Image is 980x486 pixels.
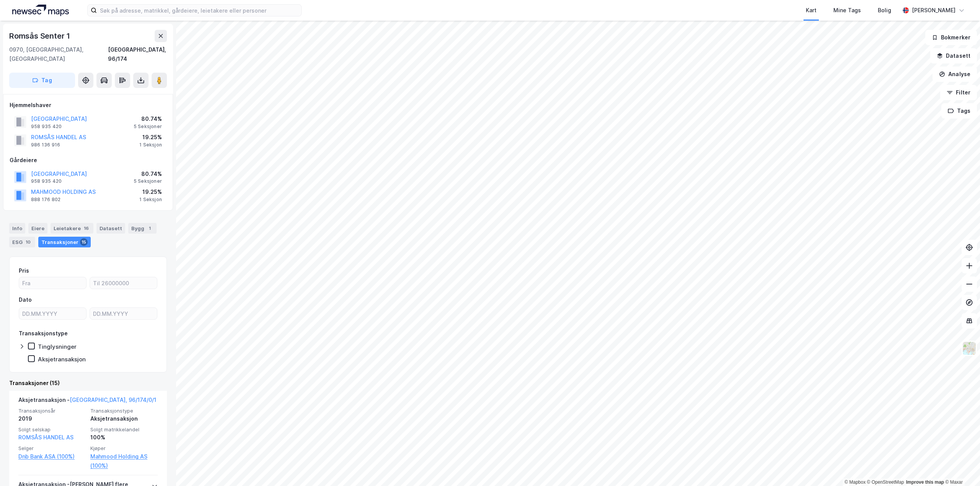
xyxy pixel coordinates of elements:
div: 80.74% [134,114,162,124]
div: Transaksjoner (15) [9,379,167,388]
input: Fra [19,277,86,289]
a: Improve this map [906,479,944,485]
span: Selger [18,445,86,452]
div: 888 176 802 [31,197,60,203]
div: 5 Seksjoner [134,178,162,184]
span: Solgt matrikkelandel [90,426,158,433]
button: Datasett [930,48,977,63]
div: 986 136 916 [31,142,60,148]
input: DD.MM.YYYY [19,308,86,319]
a: [GEOGRAPHIC_DATA], 96/174/0/1 [70,397,156,403]
div: 2019 [18,414,86,423]
div: 958 935 420 [31,178,62,184]
div: Aksjetransaksjon [90,414,158,423]
div: Gårdeiere [10,156,167,165]
div: 1 [146,224,154,232]
div: 1 Seksjon [139,142,162,148]
div: Aksjetransaksjon - [18,395,156,408]
div: Mine Tags [833,6,861,15]
div: Pris [19,266,29,275]
button: Analyse [933,67,977,82]
span: Transaksjonstype [90,408,158,414]
div: 0970, [GEOGRAPHIC_DATA], [GEOGRAPHIC_DATA] [9,45,108,63]
div: Leietakere [51,223,93,234]
button: Filter [940,85,977,100]
button: Bokmerker [925,30,977,45]
div: [GEOGRAPHIC_DATA], 96/174 [108,45,167,63]
div: Tinglysninger [38,343,77,350]
div: [PERSON_NAME] [912,6,955,15]
a: OpenStreetMap [867,479,904,485]
img: logo.a4113a55bc3d86da70a041830d287a7e.svg [12,5,69,16]
span: Kjøper [90,445,158,452]
div: 16 [82,224,90,232]
input: DD.MM.YYYY [90,308,157,319]
div: 19.25% [139,187,162,197]
div: 19.25% [139,133,162,142]
input: Til 26000000 [90,277,157,289]
div: Transaksjonstype [19,329,68,338]
div: 80.74% [134,169,162,179]
div: 958 935 420 [31,124,62,130]
div: Hjemmelshaver [10,101,167,110]
a: Mapbox [844,479,866,485]
div: Dato [19,295,32,304]
div: Kart [806,6,817,15]
div: Bygg [128,223,157,234]
div: ESG [9,237,35,247]
div: Aksjetransaksjon [38,356,86,363]
button: Tag [9,73,75,88]
div: 5 Seksjoner [134,124,162,130]
div: 1 Seksjon [139,197,162,203]
button: Tags [941,103,977,119]
a: ROMSÅS HANDEL AS [18,434,73,440]
div: Romsås Senter 1 [9,30,72,42]
div: 10 [24,238,32,246]
div: Datasett [96,223,125,234]
div: 15 [80,238,88,246]
iframe: Chat Widget [942,449,980,486]
a: Dnb Bank ASA (100%) [18,452,86,461]
div: Eiere [28,223,47,234]
div: 100% [90,433,158,442]
img: Z [962,341,977,356]
span: Solgt selskap [18,426,86,433]
span: Transaksjonsår [18,408,86,414]
a: Mahmood Holding AS (100%) [90,452,158,470]
div: Bolig [878,6,891,15]
input: Søk på adresse, matrikkel, gårdeiere, leietakere eller personer [97,5,301,16]
div: Transaksjoner [38,237,91,247]
div: Info [9,223,25,234]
